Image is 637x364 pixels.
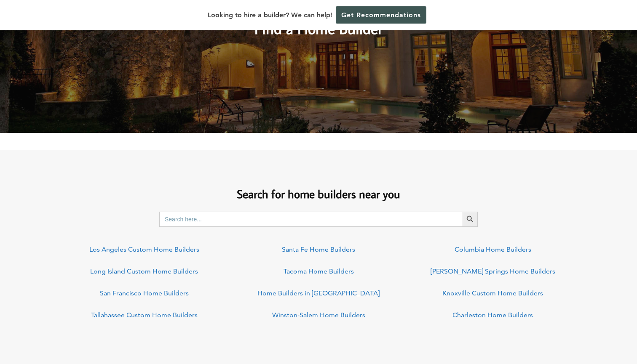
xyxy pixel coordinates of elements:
a: Columbia Home Builders [455,245,531,253]
a: Tallahassee Custom Home Builders [91,311,198,319]
a: San Francisco Home Builders [100,289,189,297]
a: [PERSON_NAME] Springs Home Builders [431,267,555,275]
a: Get Recommendations [336,6,426,24]
a: Winston-Salem Home Builders [272,311,365,319]
a: Santa Fe Home Builders [282,245,355,253]
a: Knoxville Custom Home Builders [442,289,543,297]
a: Charleston Home Builders [452,311,533,319]
a: Los Angeles Custom Home Builders [89,245,199,253]
a: Long Island Custom Home Builders [90,267,198,275]
svg: Search [466,215,475,224]
a: Home Builders in [GEOGRAPHIC_DATA] [257,289,380,297]
a: Tacoma Home Builders [284,267,354,275]
input: Search here... [159,212,463,227]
